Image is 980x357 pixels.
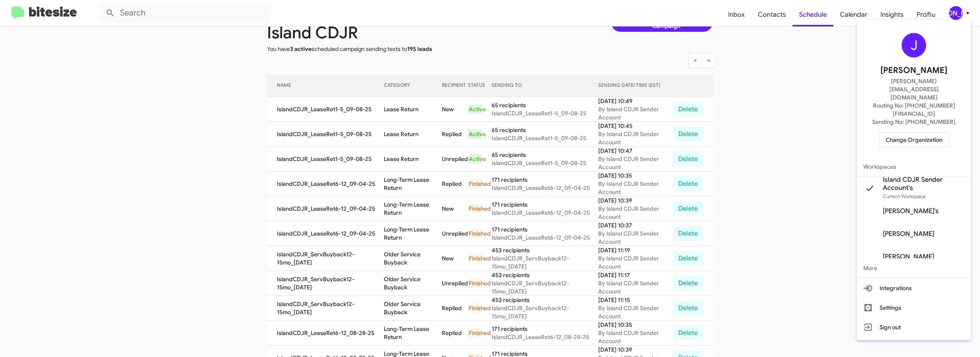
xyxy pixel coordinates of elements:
span: [PERSON_NAME] [883,253,934,261]
span: Routing No: [PHONE_NUMBER][FINANCIAL_ID] [866,101,961,118]
button: Integrations [857,278,971,298]
span: Sending No: [PHONE_NUMBER] [872,118,955,126]
span: [PERSON_NAME]'s [883,207,939,215]
span: [PERSON_NAME][EMAIL_ADDRESS][DOMAIN_NAME] [866,77,961,101]
span: More [857,258,971,278]
div: J [902,33,926,57]
span: [PERSON_NAME] [883,230,934,238]
button: Settings [857,298,971,317]
button: Sign out [857,317,971,337]
span: Workspaces [857,157,971,176]
span: Current Workspace [883,193,926,199]
span: [PERSON_NAME] [880,64,947,77]
span: Change Organization [886,133,942,147]
span: Island CDJR Sender Account's [883,176,964,192]
button: Change Organization [879,132,949,147]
